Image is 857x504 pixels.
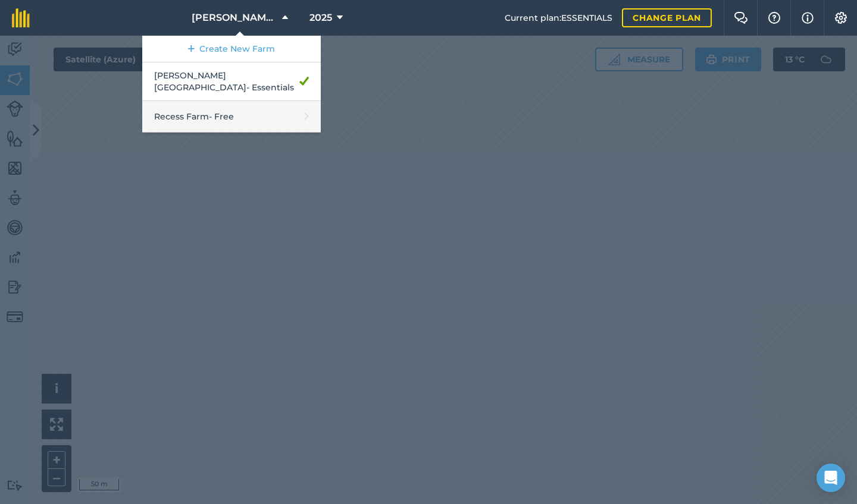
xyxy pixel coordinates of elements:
span: 2025 [309,11,332,25]
a: [PERSON_NAME][GEOGRAPHIC_DATA]- Essentials [142,62,321,101]
a: Recess Farm- Free [142,101,321,133]
img: svg+xml;base64,PHN2ZyB4bWxucz0iaHR0cDovL3d3dy53My5vcmcvMjAwMC9zdmciIHdpZHRoPSIxNyIgaGVpZ2h0PSIxNy... [802,11,814,25]
div: Open Intercom Messenger [817,464,845,492]
img: A cog icon [834,12,848,24]
a: Create New Farm [142,36,321,62]
img: fieldmargin Logo [12,8,30,27]
span: [PERSON_NAME][GEOGRAPHIC_DATA] [192,11,277,25]
img: Two speech bubbles overlapping with the left bubble in the forefront [734,12,748,24]
img: A question mark icon [767,12,781,24]
span: Current plan : ESSENTIALS [505,11,612,24]
a: Change plan [622,8,712,27]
